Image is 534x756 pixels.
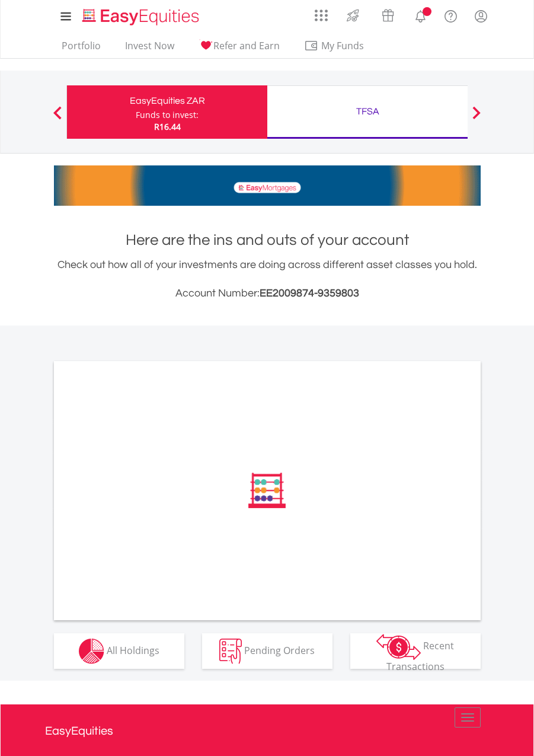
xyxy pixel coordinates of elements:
[378,6,398,25] img: vouchers-v2.svg
[466,3,496,29] a: My Profile
[154,121,181,132] span: R16.44
[274,103,461,120] div: TFSA
[57,40,105,58] a: Portfolio
[465,112,488,124] button: Next
[54,229,481,251] h1: Here are the ins and outs of your account
[436,3,466,27] a: FAQ's and Support
[194,40,284,58] a: Refer and Earn
[405,3,436,27] a: Notifications
[350,633,481,669] button: Recent Transactions
[54,257,481,302] div: Check out how all of your investments are doing across different asset classes you hold.
[202,633,332,669] button: Pending Orders
[304,38,382,53] span: My Funds
[315,9,328,22] img: grid-menu-icon.svg
[74,92,260,109] div: EasyEquities ZAR
[213,39,280,52] span: Refer and Earn
[370,3,405,25] a: Vouchers
[80,7,204,27] img: EasyEquities_Logo.png
[79,639,104,664] img: holdings-wht.png
[244,643,315,656] span: Pending Orders
[107,643,159,656] span: All Holdings
[46,112,69,124] button: Previous
[120,40,179,58] a: Invest Now
[260,288,359,299] span: EE2009874-9359803
[307,3,335,22] a: AppsGrid
[54,165,481,206] img: EasyMortage Promotion Banner
[343,6,363,25] img: thrive-v2.svg
[219,639,242,664] img: pending_instructions-wht.png
[54,633,184,669] button: All Holdings
[78,3,204,27] a: Home page
[54,285,481,302] h3: Account Number:
[376,634,421,660] img: transactions-zar-wht.png
[136,109,199,121] div: Funds to invest:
